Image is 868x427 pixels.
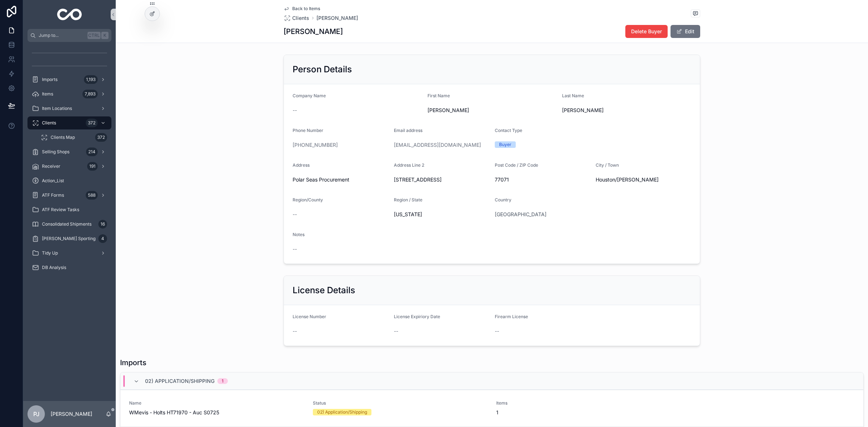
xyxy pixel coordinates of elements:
span: Address Line 2 [394,162,424,168]
span: ATF Forms [42,192,64,198]
div: 7,893 [82,90,98,98]
span: Jump to... [39,33,85,38]
div: 02) Application/Shipping [317,409,367,415]
div: 1 [222,378,224,384]
span: License Number [293,314,326,319]
img: App logo [57,9,82,20]
span: Notes [293,232,305,237]
span: Selling Shops [42,149,69,155]
div: 16 [98,220,107,229]
a: ATF Forms588 [27,189,111,202]
span: Polar Seas Procurement [293,176,388,183]
span: Post Code / ZIP Code [495,162,538,168]
a: Back to Items [284,6,320,12]
a: [PERSON_NAME] Sporting4 [27,232,111,245]
div: 191 [87,162,98,171]
span: [STREET_ADDRESS] [394,176,489,183]
h1: Imports [120,358,146,368]
span: DB Analysis [42,265,66,270]
a: Item Locations [27,102,111,115]
span: Status [313,400,488,406]
span: Clients Map [51,134,75,140]
span: [PERSON_NAME] [427,107,557,114]
a: Tidy Up [27,247,111,260]
h2: License Details [293,285,355,296]
button: Edit [671,25,700,38]
div: scrollable content [23,42,116,283]
p: [PERSON_NAME] [51,410,92,418]
span: Contact Type [495,128,522,133]
span: Back to Items [292,6,320,12]
span: 02) Application/Shipping [145,377,214,385]
a: [EMAIL_ADDRESS][DOMAIN_NAME] [394,141,481,149]
span: Company Name [293,93,326,98]
a: [PHONE_NUMBER] [293,141,338,149]
span: Ctrl [88,32,101,39]
h1: [PERSON_NAME] [284,26,343,37]
span: Last Name [562,93,584,98]
a: Items7,893 [27,87,111,101]
span: Receiver [42,163,60,169]
span: First Name [427,93,450,98]
div: 588 [86,191,98,200]
a: Consolidated Shipments16 [27,218,111,231]
span: Tidy Up [42,250,58,256]
span: Imports [42,77,58,82]
span: WMevis - Holts HT71970 - Auc S0725 [129,409,304,416]
span: Email address [394,128,422,133]
div: 4 [98,234,107,243]
span: Region / State [394,197,422,202]
span: K [102,33,108,38]
a: [GEOGRAPHIC_DATA] [495,211,546,218]
span: ATF Review Tasks [42,207,79,213]
span: [US_STATE] [394,211,489,218]
a: Selling Shops214 [27,145,111,158]
span: Action_List [42,178,64,184]
span: -- [293,245,297,253]
span: -- [394,328,398,335]
span: -- [293,107,297,114]
h2: Person Details [293,64,352,75]
span: Items [496,400,671,406]
span: Phone Number [293,128,323,133]
span: Country [495,197,511,202]
button: Jump to...CtrlK [27,29,111,42]
span: Consolidated Shipments [42,221,92,227]
a: DB Analysis [27,261,111,274]
a: Clients Map372 [36,131,111,144]
span: Delete Buyer [631,28,662,35]
a: Clients [284,14,309,22]
div: 214 [86,148,98,156]
span: 77071 [495,176,590,183]
span: Clients [292,14,309,22]
div: 372 [95,133,107,142]
span: Item Locations [42,106,72,111]
a: Receiver191 [27,160,111,173]
span: PJ [33,410,39,418]
span: 1 [496,409,498,416]
span: City / Town [596,162,619,168]
div: 1,193 [84,75,98,84]
span: [PERSON_NAME] Sporting [42,236,95,242]
span: Name [129,400,304,406]
a: Clients372 [27,116,111,129]
a: ATF Review Tasks [27,203,111,216]
div: Buyer [499,141,511,148]
a: [PERSON_NAME] [316,14,358,22]
span: Items [42,91,53,97]
span: [PERSON_NAME] [562,107,691,114]
span: -- [495,328,499,335]
span: -- [293,211,297,218]
span: Houston/[PERSON_NAME] [596,176,691,183]
div: 372 [86,119,98,127]
span: Region/County [293,197,323,202]
span: Address [293,162,310,168]
span: Clients [42,120,56,126]
span: Firearm License [495,314,528,319]
a: NameWMevis - Holts HT71970 - Auc S0725Status02) Application/ShippingItems1 [120,390,863,426]
span: License Expiriory Date [394,314,440,319]
button: Delete Buyer [625,25,668,38]
span: -- [293,328,297,335]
